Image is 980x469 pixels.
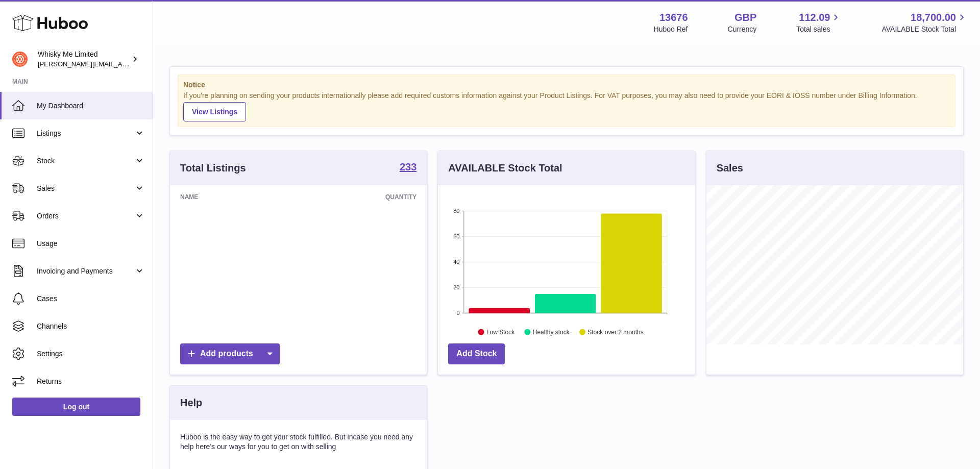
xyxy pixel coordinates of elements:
span: Orders [37,211,134,221]
div: Currency [728,24,757,34]
a: Add products [180,343,280,364]
span: [PERSON_NAME][EMAIL_ADDRESS][DOMAIN_NAME] [38,60,205,68]
div: Huboo Ref [654,24,688,34]
span: Invoicing and Payments [37,266,134,276]
span: Stock [37,156,134,166]
img: frances@whiskyshop.com [12,52,28,67]
span: AVAILABLE Stock Total [881,24,968,34]
a: View Listings [183,102,246,121]
span: 112.09 [799,11,830,24]
h3: Help [180,396,202,410]
span: Cases [37,294,145,304]
text: Low Stock [486,328,515,335]
h3: Total Listings [180,161,246,175]
th: Quantity [280,185,427,209]
text: 20 [454,284,460,290]
span: 18,700.00 [911,11,956,24]
strong: 13676 [659,11,688,24]
text: 0 [457,310,460,316]
text: Healthy stock [533,328,570,335]
span: Channels [37,322,145,331]
strong: Notice [183,80,950,90]
th: Name [170,185,280,209]
h3: AVAILABLE Stock Total [448,161,562,175]
p: Huboo is the easy way to get your stock fulfilled. But incase you need any help here's our ways f... [180,432,416,452]
span: My Dashboard [37,101,145,111]
span: Usage [37,239,145,249]
a: Log out [12,398,140,416]
span: Settings [37,349,145,359]
a: 18,700.00 AVAILABLE Stock Total [881,11,968,34]
div: Whisky Me Limited [38,50,130,69]
a: 112.09 Total sales [796,11,842,34]
text: 60 [454,233,460,239]
div: If you're planning on sending your products internationally please add required customs informati... [183,91,950,121]
text: Stock over 2 months [588,328,644,335]
text: 40 [454,259,460,265]
span: Listings [37,129,134,138]
span: Sales [37,184,134,193]
span: Total sales [796,24,842,34]
a: Add Stock [448,343,505,364]
a: 233 [400,162,416,174]
strong: GBP [734,11,756,24]
text: 80 [454,208,460,214]
span: Returns [37,377,145,386]
h3: Sales [717,161,743,175]
strong: 233 [400,162,416,172]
